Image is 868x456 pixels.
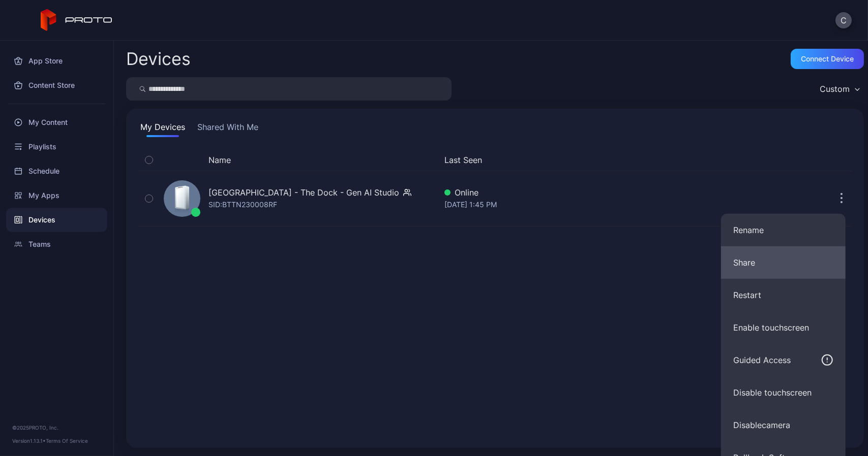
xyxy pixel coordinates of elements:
button: Connect device [791,49,864,69]
div: Online [444,186,724,199]
div: Connect device [801,55,854,63]
a: My Content [6,110,107,135]
button: Custom [815,77,864,101]
a: Schedule [6,159,107,183]
div: Custom [820,84,850,94]
button: Rename [721,214,846,246]
a: Playlists [6,135,107,159]
a: Devices [6,208,107,232]
div: Guided Access [733,354,791,366]
button: Shared With Me [195,121,260,137]
button: Restart [721,279,846,311]
a: Teams [6,232,107,256]
div: [DATE] 1:45 PM [444,199,724,211]
a: My Apps [6,183,107,208]
button: Last Seen [444,154,720,166]
button: Share [721,246,846,279]
div: © 2025 PROTO, Inc. [12,424,101,432]
div: Options [831,154,852,166]
a: Terms Of Service [46,438,88,444]
span: Version 1.13.1 • [12,438,46,444]
button: Name [208,154,231,166]
button: Guided Access [721,344,846,376]
button: Disablecamera [721,409,846,441]
button: Disable touchscreen [721,376,846,409]
div: SID: BTTN230008RF [208,199,277,211]
button: Enable touchscreen [721,311,846,344]
h2: Devices [126,50,191,68]
a: App Store [6,49,107,73]
a: Content Store [6,73,107,97]
button: C [835,12,852,28]
div: [GEOGRAPHIC_DATA] - The Dock - Gen AI Studio [208,186,399,199]
button: My Devices [138,121,187,137]
div: Update Device [728,154,819,166]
